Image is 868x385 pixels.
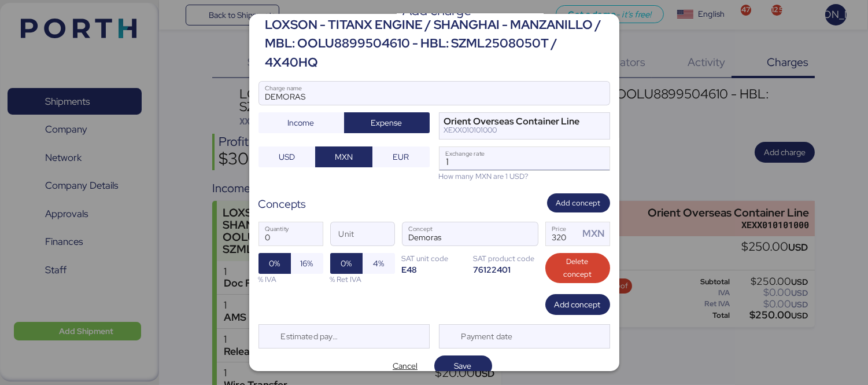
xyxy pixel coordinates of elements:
[373,256,384,270] span: 4%
[363,253,395,274] button: 4%
[265,16,610,72] div: LOXSON - TITANX ENGINE / SHANGHAI - MANZANILLO / MBL: OOLU8899504610 - HBL: SZML2508050T / 4X40HQ
[331,222,394,245] input: Unit
[371,116,402,130] span: Expense
[545,253,610,283] button: Delete concept
[269,256,280,270] span: 0%
[402,222,510,245] input: Concept
[258,112,344,133] button: Income
[393,150,409,164] span: EUR
[444,126,580,134] div: XEXX010101000
[291,253,323,274] button: 16%
[434,355,492,376] button: Save
[547,193,610,212] button: Add concept
[555,255,601,281] span: Delete concept
[258,196,306,212] div: Concepts
[259,222,323,245] input: Quantity
[474,264,538,275] div: 76122401
[288,116,315,130] span: Income
[474,253,538,264] div: SAT product code
[556,197,601,210] span: Add concept
[545,294,610,315] button: Add concept
[439,171,610,182] div: How many MXN are 1 USD?
[279,150,295,164] span: USD
[546,222,579,245] input: Price
[372,146,430,167] button: EUR
[258,146,316,167] button: USD
[376,355,434,376] button: Cancel
[439,147,610,170] input: Exchange rate
[335,150,353,164] span: MXN
[330,274,395,285] div: % Ret IVA
[455,359,472,373] span: Save
[330,253,363,274] button: 0%
[402,253,467,264] div: SAT unit code
[258,274,323,285] div: % IVA
[582,226,609,241] div: MXN
[258,253,291,274] button: 0%
[341,256,352,270] span: 0%
[555,298,601,311] span: Add concept
[444,118,580,126] div: Orient Overseas Container Line
[393,359,418,373] span: Cancel
[315,146,372,167] button: MXN
[344,112,430,133] button: Expense
[259,82,610,105] input: Charge name
[514,225,538,249] button: ConceptConcept
[301,256,313,270] span: 16%
[402,264,467,275] div: E48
